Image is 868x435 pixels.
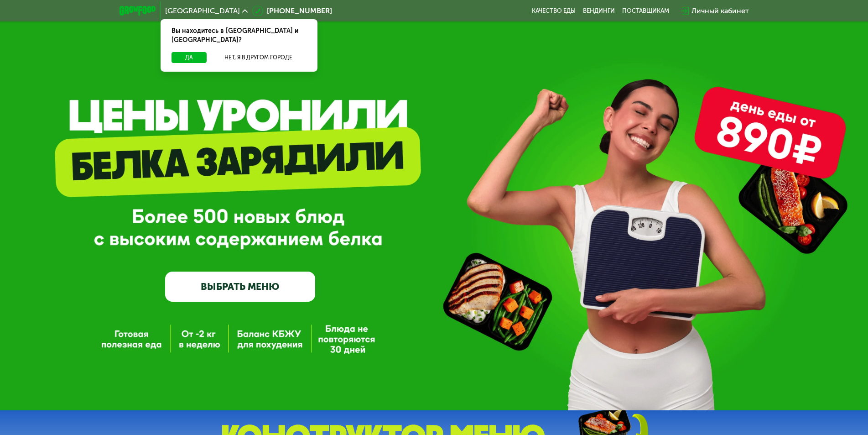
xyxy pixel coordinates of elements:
[252,5,332,16] a: [PHONE_NUMBER]
[691,5,749,16] div: Личный кабинет
[172,52,207,63] button: Да
[583,7,615,15] a: Вендинги
[161,19,317,52] div: Вы находитесь в [GEOGRAPHIC_DATA] и [GEOGRAPHIC_DATA]?
[210,52,307,63] button: Нет, я в другом городе
[165,7,240,15] span: [GEOGRAPHIC_DATA]
[622,7,669,15] div: поставщикам
[532,7,576,15] a: Качество еды
[165,272,315,302] a: ВЫБРАТЬ МЕНЮ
